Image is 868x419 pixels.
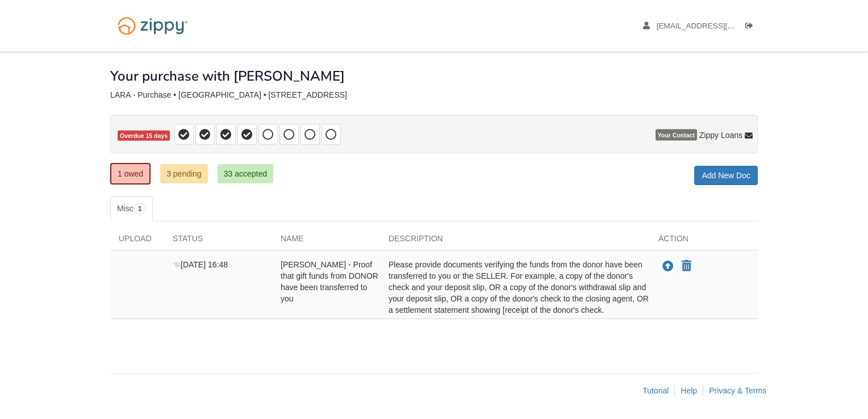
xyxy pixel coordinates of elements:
a: edit profile [643,22,787,33]
div: Status [164,233,272,250]
a: 1 owed [110,163,151,185]
a: 33 accepted [218,164,273,183]
span: [PERSON_NAME] - Proof that gift funds from DONOR have been transferred to you [281,260,378,303]
span: [DATE] 16:48 [173,260,228,269]
h1: Your purchase with [PERSON_NAME] [110,69,345,83]
div: Please provide documents verifying the funds from the donor have been transferred to you or the S... [380,259,650,316]
a: Misc [110,196,153,221]
span: raq2121@myyahoo.com [657,22,787,30]
div: Upload [110,233,164,250]
div: Name [272,233,380,250]
span: Your Contact [656,129,697,141]
span: 1 [133,203,147,215]
span: Zippy Loans [699,129,742,141]
span: Overdue 15 days [118,131,170,141]
a: Add New Doc [694,166,758,185]
button: Declare Raquel Lara - Proof that gift funds from DONOR have been transferred to you not applicable [681,259,692,273]
div: Action [650,233,758,250]
a: Privacy & Terms [709,386,766,395]
a: Tutorial [642,386,669,395]
a: Log out [745,22,758,33]
img: Logo [110,11,195,40]
div: LARA - Purchase • [GEOGRAPHIC_DATA] • [STREET_ADDRESS] [110,90,758,100]
div: Description [380,233,650,250]
button: Upload Raquel Lara - Proof that gift funds from DONOR have been transferred to you [661,259,675,274]
a: 3 pending [160,164,208,183]
a: Help [681,386,697,395]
